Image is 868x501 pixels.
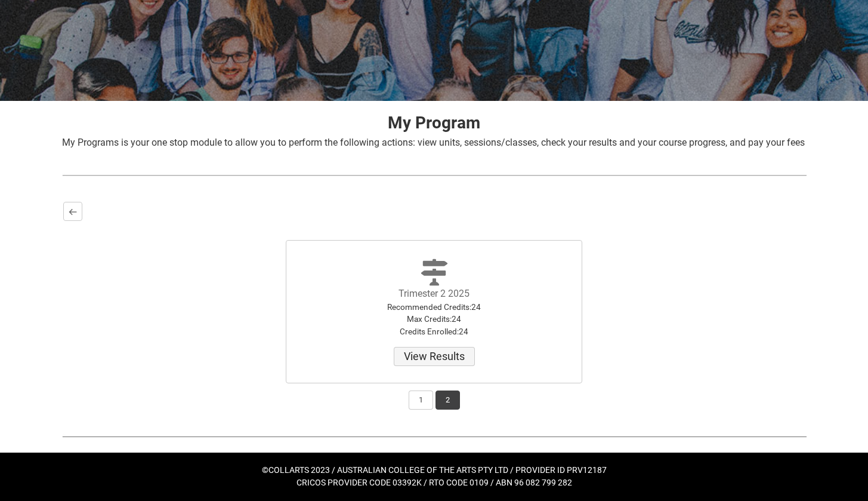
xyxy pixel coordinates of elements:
button: 1 [409,391,433,410]
span: My Programs is your one stop module to allow you to perform the following actions: view units, se... [62,137,805,148]
button: 2 [435,391,460,410]
div: Credits Enrolled : 24 [367,325,501,337]
img: REDU_GREY_LINE [62,169,807,182]
strong: My Program [388,113,480,133]
button: Trimester 2 2025Recommended Credits:24Max Credits:24Credits Enrolled:24 [394,347,475,366]
img: REDU_GREY_LINE [62,430,807,442]
div: Recommended Credits : 24 [367,301,501,313]
button: Back [63,202,82,221]
label: Trimester 2 2025 [399,288,469,299]
div: Max Credits : 24 [367,313,501,325]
